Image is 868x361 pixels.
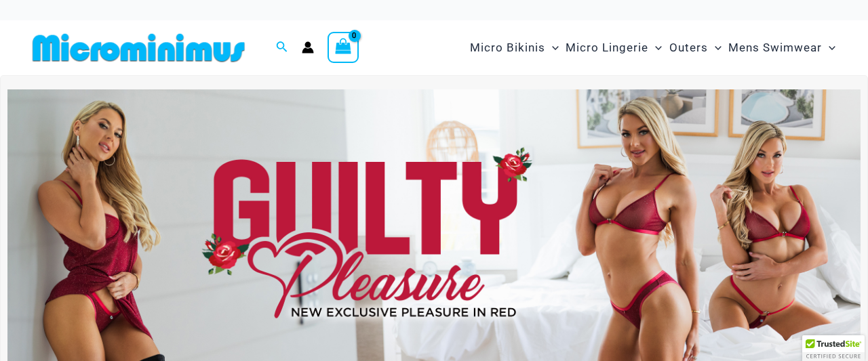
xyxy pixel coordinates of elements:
[708,30,722,65] span: Menu Toggle
[562,27,665,68] a: Micro LingerieMenu ToggleMenu Toggle
[27,33,250,63] img: MM SHOP LOGO FLAT
[725,27,839,68] a: Mens SwimwearMenu ToggleMenu Toggle
[566,30,648,65] span: Micro Lingerie
[328,32,359,63] a: View Shopping Cart, empty
[648,30,662,65] span: Menu Toggle
[467,27,562,68] a: Micro BikinisMenu ToggleMenu Toggle
[822,30,835,65] span: Menu Toggle
[470,30,545,65] span: Micro Bikinis
[545,30,559,65] span: Menu Toggle
[465,25,841,70] nav: Site Navigation
[302,41,314,54] a: Account icon link
[276,39,288,56] a: Search icon link
[666,27,725,68] a: OutersMenu ToggleMenu Toggle
[802,335,865,361] div: TrustedSite Certified
[669,30,708,65] span: Outers
[728,30,822,65] span: Mens Swimwear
